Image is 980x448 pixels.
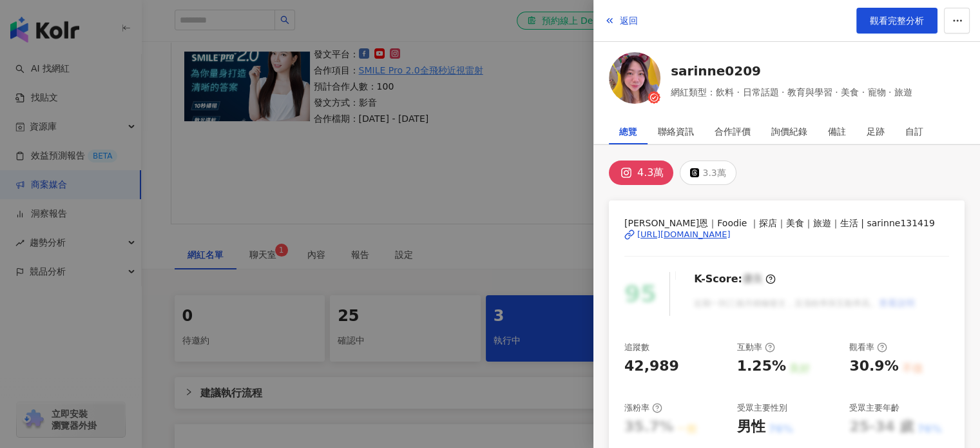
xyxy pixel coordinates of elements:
div: 受眾主要年齡 [849,402,899,414]
div: 互動率 [737,342,775,353]
div: 男性 [737,417,765,437]
button: 4.3萬 [609,161,673,185]
span: 返回 [620,15,638,26]
div: 受眾主要性別 [737,402,787,414]
div: 合作評價 [715,119,751,144]
a: KOL Avatar [609,52,660,108]
div: [URL][DOMAIN_NAME] [637,229,731,240]
span: 網紅類型：飲料 · 日常話題 · 教育與學習 · 美食 · 寵物 · 旅遊 [671,85,912,99]
div: 1.25% [737,356,786,376]
div: 備註 [828,119,846,144]
div: 4.3萬 [637,164,664,182]
div: 足跡 [867,119,885,144]
button: 返回 [604,8,639,34]
a: sarinne0209 [671,62,912,80]
div: K-Score : [694,272,776,286]
div: 30.9% [849,356,898,376]
div: 觀看率 [849,342,887,353]
div: 42,989 [624,356,679,376]
div: 3.3萬 [702,164,725,182]
button: 3.3萬 [680,161,736,185]
div: 追蹤數 [624,342,649,353]
img: KOL Avatar [609,52,660,104]
div: 總覽 [619,119,637,144]
span: 觀看完整分析 [870,15,924,26]
span: [PERSON_NAME]恩｜Foodie ｜探店｜美食｜旅遊｜生活 | sarinne131419 [624,216,949,230]
a: [URL][DOMAIN_NAME] [624,229,949,240]
div: 漲粉率 [624,402,662,414]
div: 聯絡資訊 [658,119,694,144]
div: 自訂 [905,119,923,144]
div: 詢價紀錄 [771,119,807,144]
a: 觀看完整分析 [856,8,937,34]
